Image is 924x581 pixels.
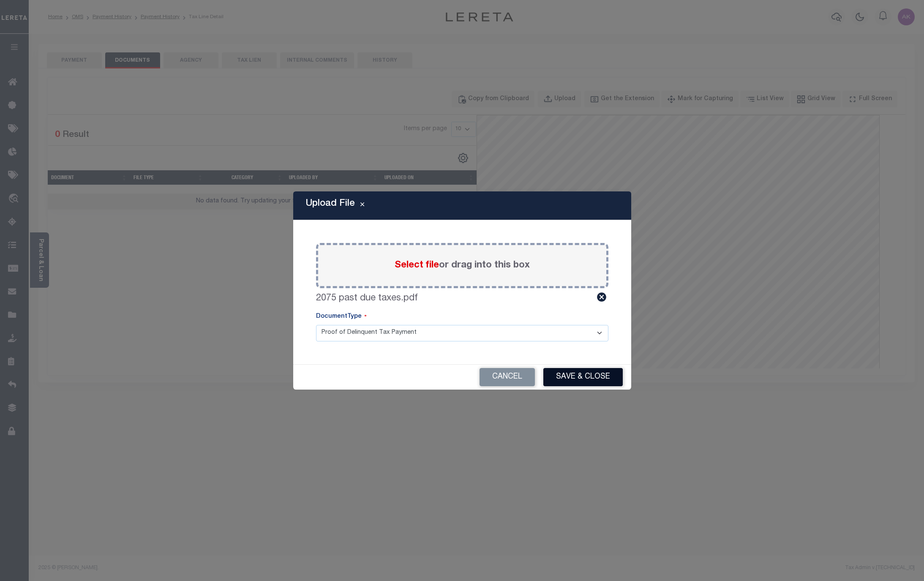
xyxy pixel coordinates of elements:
label: or drag into this box [395,259,530,273]
button: Save & Close [543,368,623,386]
label: 2075 past due taxes.pdf [316,292,418,306]
button: Close [355,201,370,211]
span: Select file [395,261,439,270]
button: Cancel [480,368,535,386]
h5: Upload File [306,198,355,209]
label: DocumentType [316,312,367,322]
